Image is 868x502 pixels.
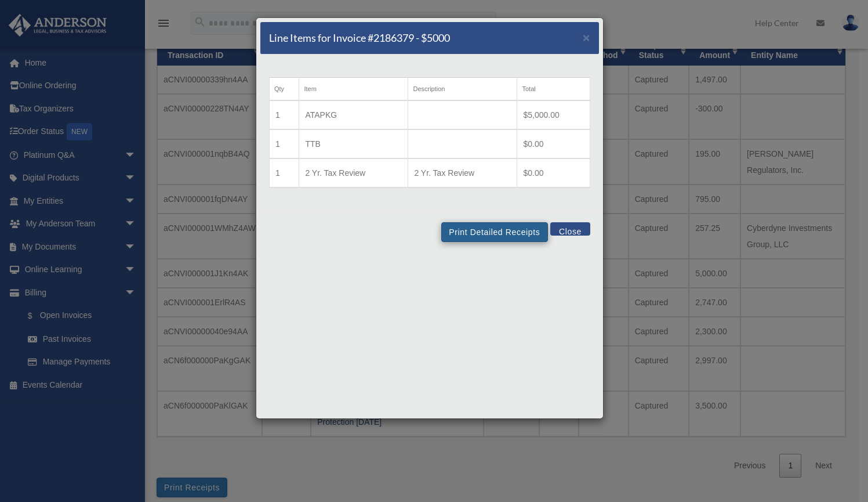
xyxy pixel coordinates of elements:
td: TTB [299,129,408,158]
td: ATAPKG [299,100,408,129]
th: Description [408,78,517,101]
td: 2 Yr. Tax Review [408,158,517,187]
button: Close [583,31,590,44]
span: × [583,31,590,44]
td: 2 Yr. Tax Review [299,158,408,187]
th: Qty [270,78,299,101]
td: 1 [270,158,299,187]
h5: Line Items for Invoice #2186379 - $5000 [269,31,450,45]
td: 1 [270,129,299,158]
button: Close [550,222,590,236]
td: $0.00 [517,158,590,187]
th: Total [517,78,590,101]
td: $5,000.00 [517,100,590,129]
button: Print Detailed Receipts [441,222,547,242]
th: Item [299,78,408,101]
td: 1 [270,100,299,129]
td: $0.00 [517,129,590,158]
